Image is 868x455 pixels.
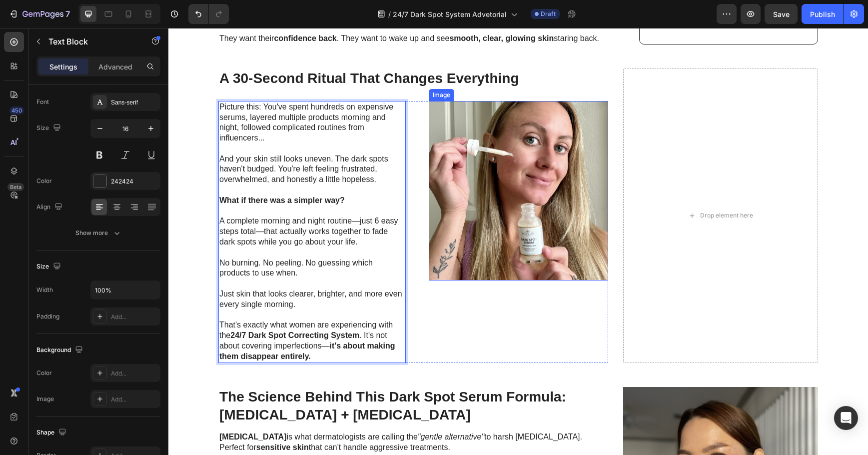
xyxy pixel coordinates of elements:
[393,9,507,19] span: 24/7 Dark Spot System Advetorial
[168,28,868,455] iframe: Design area
[532,183,585,191] div: Drop element here
[51,404,118,413] strong: [MEDICAL_DATA]
[7,183,24,191] div: Beta
[765,4,798,24] button: Save
[810,9,835,19] div: Publish
[802,4,844,24] button: Publish
[4,4,74,24] button: 7
[36,224,160,242] button: Show more
[36,97,49,106] div: Font
[48,35,133,47] p: Text Block
[36,260,63,273] div: Size
[50,359,440,397] h2: The Science Behind This Dark Spot Serum Formula: [MEDICAL_DATA] + [MEDICAL_DATA]
[36,312,59,321] div: Padding
[36,343,85,357] div: Background
[36,176,52,185] div: Color
[834,406,858,430] div: Open Intercom Messenger
[75,228,122,238] div: Show more
[773,10,790,18] span: Save
[249,404,316,413] i: "gentle alternative"
[91,281,160,299] input: Auto
[111,98,158,107] div: Sans-serif
[111,312,158,321] div: Add...
[111,395,158,404] div: Add...
[65,8,70,20] p: 7
[36,285,53,294] div: Width
[36,394,54,403] div: Image
[260,73,440,252] img: gempages_582433597412082289-026d8d51-6381-4c8a-83b5-6375aea213e9.png
[36,200,64,214] div: Align
[111,369,158,378] div: Add...
[9,106,24,114] div: 450
[111,177,158,186] div: 242424
[188,4,229,24] div: Undo/Redo
[36,368,52,377] div: Color
[36,121,63,135] div: Size
[541,9,556,18] span: Draft
[49,61,77,72] p: Settings
[88,415,140,423] strong: sensitive skin
[98,61,132,72] p: Advanced
[388,9,391,19] span: /
[51,404,439,435] p: is what dermatologists are calling the to harsh [MEDICAL_DATA]. Perfect for that can't handle agg...
[36,426,68,439] div: Shape
[262,62,284,71] div: Image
